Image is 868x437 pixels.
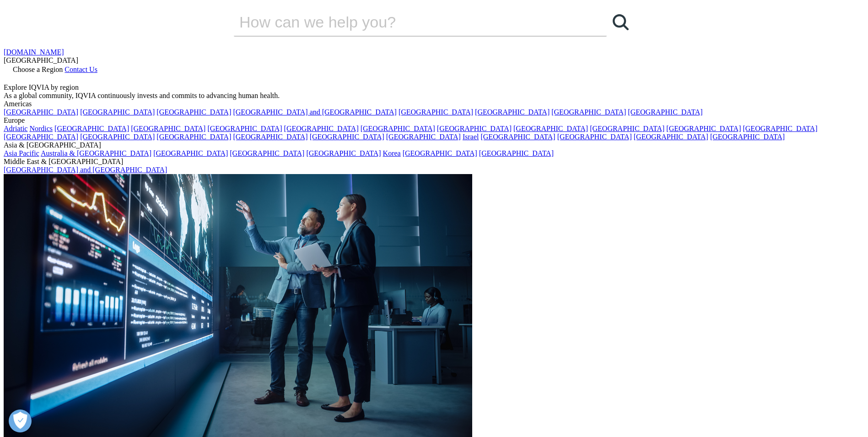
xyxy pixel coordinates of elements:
[153,149,228,157] a: [GEOGRAPHIC_DATA]
[628,108,702,116] a: [GEOGRAPHIC_DATA]
[4,125,27,132] a: Adriatic
[551,108,626,116] a: [GEOGRAPHIC_DATA]
[399,108,473,116] a: [GEOGRAPHIC_DATA]
[557,133,632,141] a: [GEOGRAPHIC_DATA]
[4,133,78,141] a: [GEOGRAPHIC_DATA]
[4,158,864,166] div: Middle East & [GEOGRAPHIC_DATA]
[4,141,864,149] div: Asia & [GEOGRAPHIC_DATA]
[386,133,461,141] a: [GEOGRAPHIC_DATA]
[4,116,864,125] div: Europe
[4,56,864,65] div: [GEOGRAPHIC_DATA]
[666,125,741,132] a: [GEOGRAPHIC_DATA]
[131,125,205,132] a: [GEOGRAPHIC_DATA]
[80,133,155,141] a: [GEOGRAPHIC_DATA]
[607,8,634,36] a: Search
[156,133,231,141] a: [GEOGRAPHIC_DATA]
[513,125,588,132] a: [GEOGRAPHIC_DATA]
[306,149,381,157] a: [GEOGRAPHIC_DATA]
[4,48,64,56] a: [DOMAIN_NAME]
[383,149,401,157] a: Korea
[230,149,304,157] a: [GEOGRAPHIC_DATA]
[284,125,359,132] a: [GEOGRAPHIC_DATA]
[207,125,282,132] a: [GEOGRAPHIC_DATA]
[234,8,581,36] input: Search
[463,133,479,141] a: Israel
[29,125,53,132] a: Nordics
[743,125,817,132] a: [GEOGRAPHIC_DATA]
[710,133,785,141] a: [GEOGRAPHIC_DATA]
[4,149,39,157] a: Asia Pacific
[4,92,864,100] div: As a global community, IQVIA continuously invests and commits to advancing human health.
[437,125,512,132] a: [GEOGRAPHIC_DATA]
[54,125,129,132] a: [GEOGRAPHIC_DATA]
[403,149,477,157] a: [GEOGRAPHIC_DATA]
[480,133,555,141] a: [GEOGRAPHIC_DATA]
[4,83,864,92] div: Explore IQVIA by region
[156,108,231,116] a: [GEOGRAPHIC_DATA]
[13,66,63,73] span: Choose a Region
[4,108,78,116] a: [GEOGRAPHIC_DATA]
[65,66,97,73] a: Contact Us
[41,149,151,157] a: Australia & [GEOGRAPHIC_DATA]
[479,149,554,157] a: [GEOGRAPHIC_DATA]
[634,133,708,141] a: [GEOGRAPHIC_DATA]
[9,410,32,432] button: Open Preferences
[310,133,384,141] a: [GEOGRAPHIC_DATA]
[233,133,307,141] a: [GEOGRAPHIC_DATA]
[233,108,396,116] a: [GEOGRAPHIC_DATA] and [GEOGRAPHIC_DATA]
[4,166,167,174] a: [GEOGRAPHIC_DATA] and [GEOGRAPHIC_DATA]
[4,100,864,108] div: Americas
[475,108,550,116] a: [GEOGRAPHIC_DATA]
[613,14,629,30] svg: Search
[361,125,435,132] a: [GEOGRAPHIC_DATA]
[80,108,155,116] a: [GEOGRAPHIC_DATA]
[590,125,664,132] a: [GEOGRAPHIC_DATA]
